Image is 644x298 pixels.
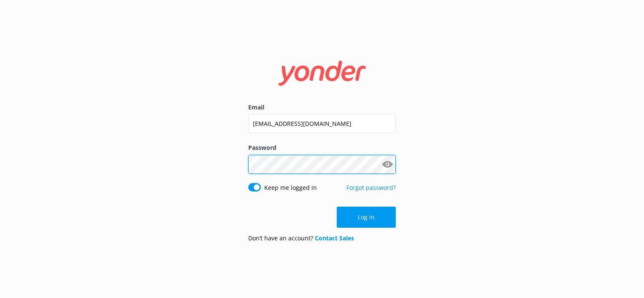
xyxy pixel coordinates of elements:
[264,183,317,192] label: Keep me logged in
[315,234,354,242] a: Contact Sales
[379,156,396,173] button: Show password
[337,207,396,228] button: Log in
[248,114,396,133] input: user@emailaddress.com
[248,103,396,112] label: Email
[346,184,396,192] a: Forgot password?
[248,143,396,152] label: Password
[248,234,354,243] p: Don’t have an account?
